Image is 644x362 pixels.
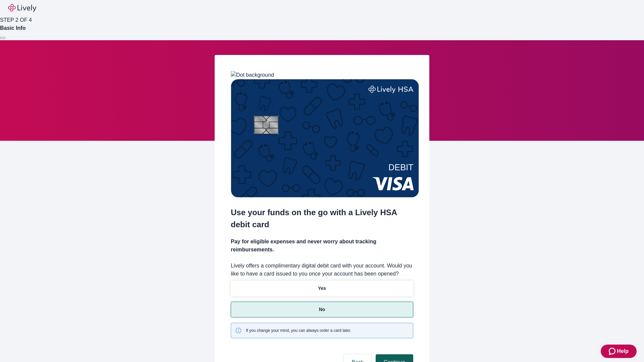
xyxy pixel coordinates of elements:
button: Yes [231,281,413,296]
h2: Use your funds on the go with a Lively HSA debit card [231,206,413,231]
p: Yes [318,285,326,292]
h4: Pay for eligible expenses and never worry about tracking reimbursements. [231,238,413,254]
svg: Zendesk support icon [609,347,617,355]
span: Help [617,347,629,355]
img: Debit card [231,79,419,197]
label: Lively offers a complimentary digital debit card with your account. Would you like to have a card... [231,262,413,278]
span: If you change your mind, you can always order a card later. [246,327,351,334]
button: No [231,302,413,317]
img: Dot background [231,71,274,79]
img: Lively [8,4,36,12]
p: No [319,306,325,313]
button: Zendesk support iconHelp [601,345,637,358]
